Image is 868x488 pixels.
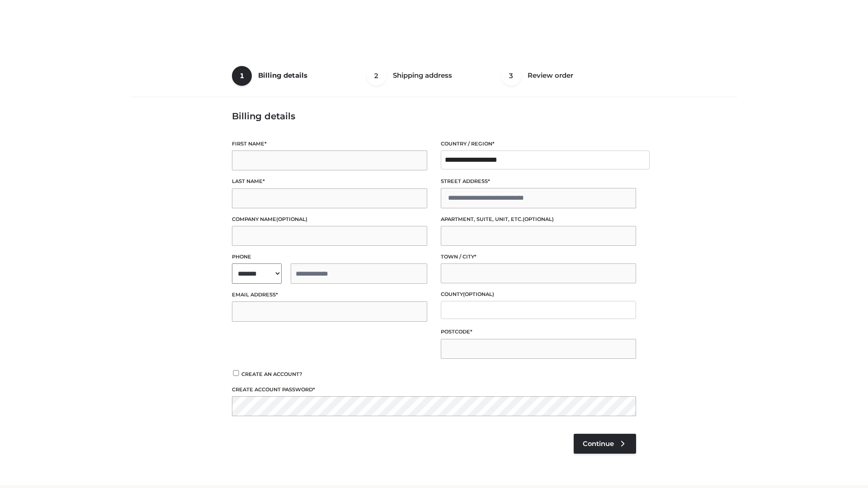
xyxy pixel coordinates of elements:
span: (optional) [523,216,554,222]
span: Review order [528,71,573,80]
span: 2 [367,66,387,86]
label: County [441,290,636,299]
span: Billing details [258,71,307,80]
h3: Billing details [232,111,636,122]
label: Postcode [441,328,636,336]
span: (optional) [276,216,307,222]
label: Company name [232,215,427,224]
span: Shipping address [393,71,452,80]
label: Country / Region [441,140,636,148]
label: First name [232,140,427,148]
input: Create an account? [232,370,240,376]
a: Continue [574,434,636,454]
label: Create account password [232,385,636,394]
label: Town / City [441,253,636,261]
label: Street address [441,177,636,186]
span: 3 [501,66,521,86]
label: Phone [232,253,427,261]
label: Last name [232,177,427,186]
span: Continue [583,440,614,448]
label: Apartment, suite, unit, etc. [441,215,636,224]
label: Email address [232,291,427,299]
span: Create an account? [241,371,302,377]
span: (optional) [463,291,494,297]
span: 1 [232,66,252,86]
